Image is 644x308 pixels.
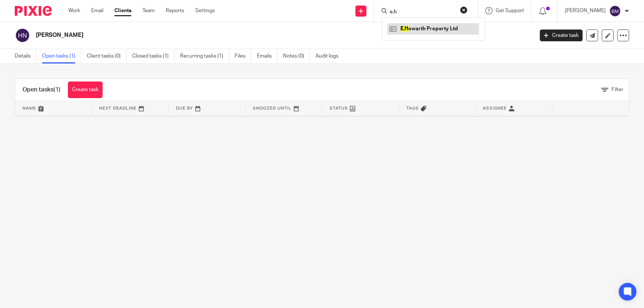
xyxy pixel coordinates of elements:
a: Emails [257,49,278,63]
a: Team [142,7,155,14]
input: Search [389,9,455,15]
a: Settings [195,7,215,14]
img: svg%3E [15,28,30,43]
img: svg%3E [609,5,621,17]
a: Email [91,7,103,14]
a: Audit logs [316,49,344,63]
button: Clear [460,6,468,14]
h2: [PERSON_NAME] [36,31,430,39]
a: Files [235,49,251,63]
a: Closed tasks (1) [132,49,175,63]
span: Get Support [496,8,524,13]
a: Create task [68,82,103,98]
p: [PERSON_NAME] [565,7,606,14]
span: Snoozed Until [253,106,292,110]
img: Pixie [15,6,52,16]
a: Client tasks (0) [87,49,127,63]
a: Details [15,49,37,63]
h1: Open tasks [23,86,61,94]
span: Filter [612,87,623,92]
span: Tags [406,106,419,110]
a: Clients [114,7,131,14]
span: (1) [54,87,61,93]
a: Open tasks (1) [42,49,81,63]
a: Recurring tasks (1) [180,49,229,63]
a: Create task [540,30,583,41]
a: Reports [166,7,184,14]
a: Work [68,7,80,14]
a: Notes (0) [283,49,310,63]
span: Status [330,106,348,110]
